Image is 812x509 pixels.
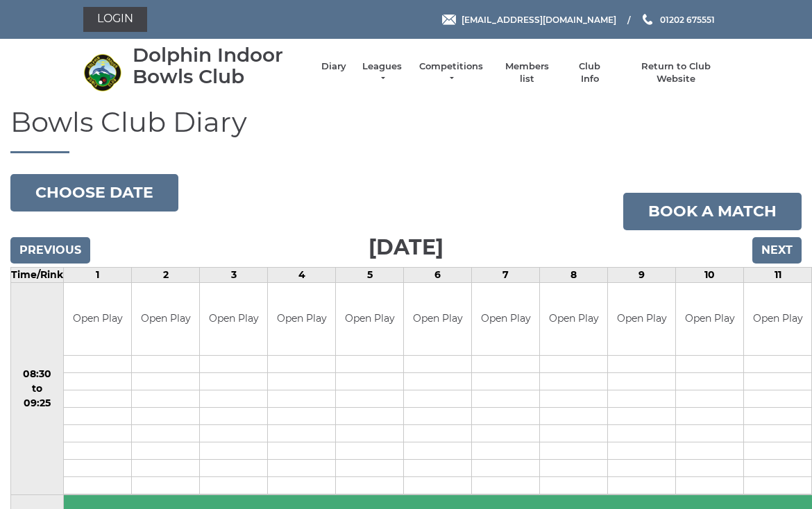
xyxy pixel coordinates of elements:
td: 08:30 to 09:25 [11,282,64,495]
td: 6 [404,267,472,282]
a: Phone us 01202 675551 [641,13,715,26]
span: [EMAIL_ADDRESS][DOMAIN_NAME] [462,14,616,24]
td: Open Play [64,283,131,356]
a: Return to Club Website [624,60,729,85]
img: Email [442,15,456,25]
input: Previous [10,237,90,264]
h1: Bowls Club Diary [10,107,802,153]
td: Open Play [268,283,335,356]
div: Dolphin Indoor Bowls Club [133,44,307,87]
a: Leagues [360,60,404,85]
td: 3 [200,267,268,282]
td: 4 [268,267,336,282]
td: Open Play [132,283,199,356]
td: Open Play [540,283,607,356]
td: Time/Rink [11,267,64,282]
button: Choose date [10,174,178,212]
td: 11 [744,267,812,282]
img: Phone us [643,14,652,25]
td: 8 [540,267,608,282]
td: 5 [336,267,404,282]
td: Open Play [336,283,403,356]
td: Open Play [608,283,675,356]
a: Members list [498,60,555,85]
td: Open Play [472,283,539,356]
a: Competitions [418,60,484,85]
td: Open Play [676,283,743,356]
td: 7 [472,267,540,282]
span: 01202 675551 [660,14,715,24]
a: Diary [321,60,346,73]
input: Next [752,237,802,264]
td: 10 [676,267,744,282]
td: 2 [132,267,200,282]
td: Open Play [744,283,811,356]
td: 1 [64,267,132,282]
img: Dolphin Indoor Bowls Club [83,53,121,92]
a: Book a match [623,193,802,230]
td: 9 [608,267,676,282]
a: Email [EMAIL_ADDRESS][DOMAIN_NAME] [442,13,616,26]
a: Club Info [570,60,610,85]
a: Login [83,7,147,32]
td: Open Play [200,283,267,356]
td: Open Play [404,283,471,356]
